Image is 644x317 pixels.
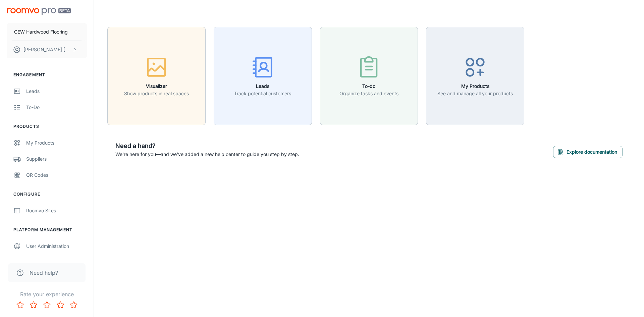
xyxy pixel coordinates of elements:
[437,90,513,97] p: See and manage all your products
[7,8,71,15] img: Roomvo PRO Beta
[26,104,87,111] div: To-do
[214,27,312,125] button: LeadsTrack potential customers
[107,27,206,125] button: VisualizerShow products in real spaces
[23,46,71,53] p: [PERSON_NAME] [PERSON_NAME]
[426,27,524,125] button: My ProductsSee and manage all your products
[26,155,87,163] div: Suppliers
[320,72,418,79] a: To-doOrganize tasks and events
[26,139,87,147] div: My Products
[115,141,299,151] h6: Need a hand?
[7,41,87,58] button: [PERSON_NAME] [PERSON_NAME]
[339,83,398,90] h6: To-do
[426,72,524,79] a: My ProductsSee and manage all your products
[7,23,87,41] button: GEW Hardwood Flooring
[14,28,68,36] p: GEW Hardwood Flooring
[553,146,623,158] button: Explore documentation
[320,27,418,125] button: To-doOrganize tasks and events
[124,83,189,90] h6: Visualizer
[115,151,299,158] p: We're here for you—and we've added a new help center to guide you step by step.
[124,90,189,97] p: Show products in real spaces
[26,88,87,95] div: Leads
[234,83,291,90] h6: Leads
[437,83,513,90] h6: My Products
[214,72,312,79] a: LeadsTrack potential customers
[26,171,87,179] div: QR Codes
[339,90,398,97] p: Organize tasks and events
[553,148,623,155] a: Explore documentation
[234,90,291,97] p: Track potential customers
